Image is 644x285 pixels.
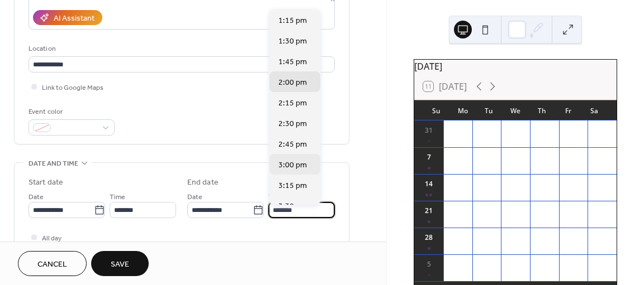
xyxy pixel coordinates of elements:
[597,152,607,162] div: 13
[555,100,581,120] div: Fr
[18,251,87,276] button: Cancel
[568,206,578,216] div: 26
[42,233,61,244] span: All day
[424,233,434,243] div: 28
[453,233,463,243] div: 29
[29,158,78,170] span: Date and time
[476,100,502,120] div: Tu
[529,100,555,120] div: Th
[597,179,607,189] div: 20
[597,233,607,243] div: 4
[539,179,550,189] div: 18
[503,100,529,120] div: We
[278,56,307,68] span: 1:45 pm
[278,180,307,192] span: 3:15 pm
[424,259,434,269] div: 5
[278,98,307,109] span: 2:15 pm
[187,191,202,203] span: Date
[424,152,434,162] div: 7
[510,233,520,243] div: 1
[568,259,578,269] div: 10
[29,43,333,55] div: Location
[42,82,103,94] span: Link to Google Maps
[510,206,520,216] div: 24
[481,179,491,189] div: 16
[539,152,550,162] div: 11
[278,15,307,27] span: 1:15 pm
[91,251,149,276] button: Save
[539,206,550,216] div: 25
[568,233,578,243] div: 3
[110,191,125,203] span: Time
[424,125,434,136] div: 31
[54,13,94,25] div: AI Assistant
[423,100,449,120] div: Su
[481,259,491,269] div: 7
[568,179,578,189] div: 19
[278,36,307,47] span: 1:30 pm
[481,233,491,243] div: 30
[278,118,307,130] span: 2:30 pm
[37,259,67,270] span: Cancel
[453,179,463,189] div: 15
[481,152,491,162] div: 9
[481,206,491,216] div: 23
[29,191,44,203] span: Date
[539,125,550,136] div: 4
[597,259,607,269] div: 11
[510,259,520,269] div: 8
[481,125,491,136] div: 2
[414,60,617,73] div: [DATE]
[453,206,463,216] div: 22
[453,152,463,162] div: 8
[29,177,63,189] div: Start date
[33,10,102,25] button: AI Assistant
[424,206,434,216] div: 21
[597,125,607,136] div: 6
[568,125,578,136] div: 5
[278,139,307,151] span: 2:45 pm
[449,100,476,120] div: Mo
[510,179,520,189] div: 17
[568,152,578,162] div: 12
[453,125,463,136] div: 1
[510,152,520,162] div: 10
[597,206,607,216] div: 27
[453,259,463,269] div: 6
[510,125,520,136] div: 3
[581,100,608,120] div: Sa
[278,77,307,89] span: 2:00 pm
[111,259,129,270] span: Save
[268,191,284,203] span: Time
[278,201,307,212] span: 3:30 pm
[278,160,307,171] span: 3:00 pm
[424,179,434,189] div: 14
[539,259,550,269] div: 9
[187,177,219,189] div: End date
[29,106,112,118] div: Event color
[539,233,550,243] div: 2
